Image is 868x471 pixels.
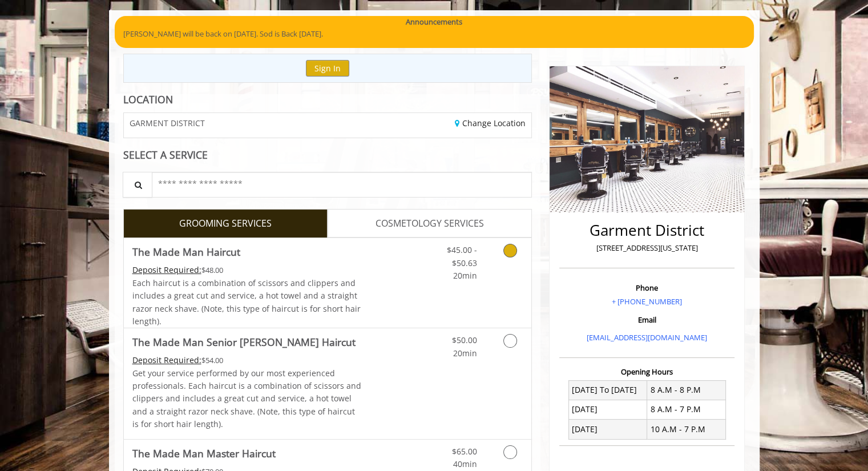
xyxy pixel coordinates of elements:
[562,316,732,324] h3: Email
[559,368,734,376] h3: Opening Hours
[132,264,362,276] div: $48.00
[446,244,477,268] span: $45.00 - $50.63
[376,216,484,231] span: COSMETOLOGY SERVICES
[612,296,682,307] a: + [PHONE_NUMBER]
[132,244,240,260] b: The Made Man Haircut
[453,458,477,469] span: 40min
[451,446,477,457] span: $65.00
[453,348,477,359] span: 20min
[132,445,276,461] b: The Made Man Master Haircut
[306,60,349,77] button: Sign In
[647,400,726,419] td: 8 A.M - 7 P.M
[451,335,477,345] span: $50.00
[455,118,526,128] a: Change Location
[132,334,356,350] b: The Made Man Senior [PERSON_NAME] Haircut
[132,355,201,365] span: This service needs some Advance to be paid before we block your appointment
[130,119,205,127] span: GARMENT DISTRICT
[179,216,272,231] span: GROOMING SERVICES
[132,264,201,275] span: This service needs some Advance to be paid before we block your appointment
[406,16,462,28] b: Announcements
[562,242,732,254] p: [STREET_ADDRESS][US_STATE]
[123,150,532,160] div: SELECT A SERVICE
[123,28,745,40] p: [PERSON_NAME] will be back on [DATE]. Sod is Back [DATE].
[562,222,732,239] h2: Garment District
[647,380,726,400] td: 8 A.M - 8 P.M
[123,172,152,198] button: Service Search
[453,270,477,281] span: 20min
[568,420,647,439] td: [DATE]
[562,284,732,292] h3: Phone
[647,420,726,439] td: 10 A.M - 7 P.M
[568,400,647,419] td: [DATE]
[568,380,647,400] td: [DATE] To [DATE]
[132,367,362,431] p: Get your service performed by our most experienced professionals. Each haircut is a combination o...
[123,92,173,106] b: LOCATION
[587,332,707,343] a: [EMAIL_ADDRESS][DOMAIN_NAME]
[132,277,361,327] span: Each haircut is a combination of scissors and clippers and includes a great cut and service, a ho...
[132,354,362,367] div: $54.00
